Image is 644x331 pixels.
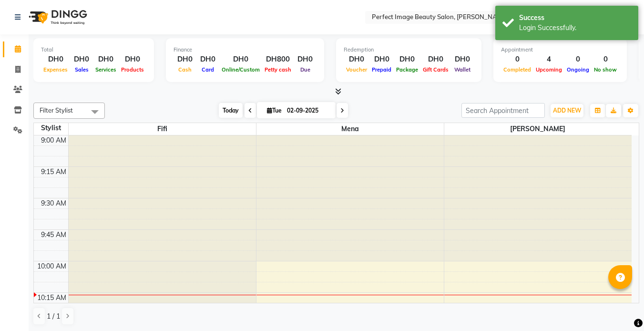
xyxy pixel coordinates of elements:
[262,66,294,73] span: Petty cash
[69,123,256,135] span: Fifi
[533,66,564,73] span: Upcoming
[519,13,631,23] div: Success
[394,66,420,73] span: Package
[219,103,243,118] span: Today
[501,54,533,65] div: 0
[452,66,473,73] span: Wallet
[40,106,73,114] span: Filter Stylist
[34,123,68,133] div: Stylist
[444,123,632,135] span: [PERSON_NAME]
[41,54,70,65] div: DH0
[199,66,216,73] span: Card
[176,66,194,73] span: Cash
[35,293,68,303] div: 10:15 AM
[24,4,90,31] img: logo
[219,54,262,65] div: DH0
[72,66,91,73] span: Sales
[420,66,451,73] span: Gift Cards
[369,54,394,65] div: DH0
[553,107,581,114] span: ADD NEW
[519,23,631,33] div: Login Successfully.
[174,54,196,65] div: DH0
[41,66,70,73] span: Expenses
[35,261,68,271] div: 10:00 AM
[41,46,146,54] div: Total
[501,66,533,73] span: Completed
[39,198,68,208] div: 9:30 AM
[451,54,474,65] div: DH0
[119,66,146,73] span: Products
[533,54,564,65] div: 4
[344,46,474,54] div: Redemption
[262,54,294,65] div: DH800
[70,54,93,65] div: DH0
[219,66,262,73] span: Online/Custom
[174,46,317,54] div: Finance
[294,54,317,65] div: DH0
[93,66,119,73] span: Services
[420,54,451,65] div: DH0
[344,54,369,65] div: DH0
[344,66,369,73] span: Voucher
[256,123,444,135] span: Mena
[39,167,68,177] div: 9:15 AM
[39,135,68,145] div: 9:00 AM
[196,54,219,65] div: DH0
[394,54,420,65] div: DH0
[369,66,394,73] span: Prepaid
[564,54,592,65] div: 0
[119,54,146,65] div: DH0
[501,46,619,54] div: Appointment
[47,311,60,321] span: 1 / 1
[284,103,332,118] input: 2025-09-02
[39,230,68,240] div: 9:45 AM
[551,104,583,117] button: ADD NEW
[93,54,119,65] div: DH0
[298,66,313,73] span: Due
[592,54,619,65] div: 0
[461,103,545,118] input: Search Appointment
[592,66,619,73] span: No show
[564,66,592,73] span: Ongoing
[265,107,284,114] span: Tue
